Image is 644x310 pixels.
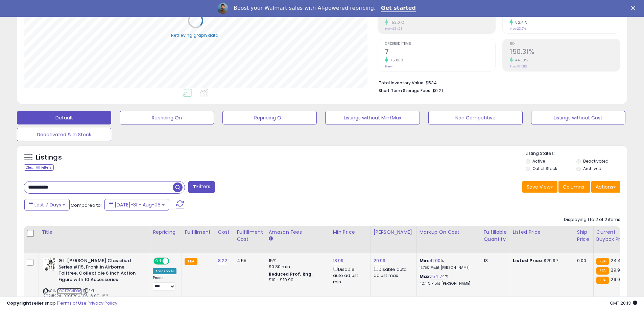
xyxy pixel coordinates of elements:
h5: Listings [36,153,62,162]
a: Privacy Policy [88,300,117,306]
div: Amazon AI [153,268,176,274]
div: Fulfillment Cost [237,229,263,243]
button: [DATE]-31 - Aug-06 [104,199,169,210]
button: Save View [522,181,557,193]
small: FBA [596,267,609,275]
button: Columns [558,181,590,193]
b: Reduced Prof. Rng. [269,271,313,277]
span: ROI [510,42,620,46]
b: G.I. [PERSON_NAME] Classified Series #115, Franklin Airborne Talltree, Collectible 6 Inch Action ... [58,258,141,284]
small: 75.00% [388,58,403,63]
a: Terms of Use [58,300,87,306]
small: 82.41% [513,20,527,25]
span: Columns [563,184,584,190]
span: | SKU: 20241224_B0CFZG4DB6_8.00_162 [43,288,108,298]
b: Min: [420,257,430,264]
img: 41+kZpum6WL._SL40_.jpg [43,258,57,271]
a: Get started [381,5,416,12]
small: FBA [185,258,197,265]
p: 42.41% Profit [PERSON_NAME] [420,281,476,286]
h2: 7 [385,48,495,57]
div: Close [631,6,638,10]
label: Deactivated [583,158,609,164]
span: 29.97 [611,267,622,273]
div: Repricing [153,229,179,236]
label: Out of Stock [532,166,557,171]
span: Last 7 Days [34,201,61,208]
b: Listed Price: [513,257,544,264]
div: Disable auto adjust max [374,265,411,279]
div: Cost [218,229,231,236]
small: Amazon Fees. [269,236,273,242]
div: Listed Price [513,229,571,236]
div: Min Price [333,229,368,236]
div: Boost your Walmart sales with AI-powered repricing. [234,5,376,11]
li: $534 [379,78,615,86]
button: Filters [188,181,215,193]
button: Actions [591,181,620,193]
small: 44.38% [513,58,528,63]
div: Retrieving graph data.. [171,32,220,38]
div: 13 [484,258,505,264]
div: Displaying 1 to 2 of 2 items [564,217,620,223]
span: Ordered Items [385,42,495,46]
div: Markup on Cost [420,229,478,236]
div: 15% [269,258,325,264]
p: Listing States: [526,150,627,157]
div: Clear All Filters [24,164,54,171]
img: Profile image for Adrian [217,3,228,14]
button: Repricing On [120,111,214,124]
h2: 150.31% [510,48,620,57]
strong: Copyright [7,300,31,306]
label: Active [532,158,545,164]
span: 2025-08-14 20:13 GMT [610,300,637,306]
small: FBA [596,258,609,265]
small: 152.67% [388,20,405,25]
a: B0CFZG4DB6 [57,288,82,294]
span: OFF [168,258,179,264]
button: Listings without Min/Max [325,111,420,124]
span: $0.21 [432,87,443,94]
div: Fulfillment [185,229,212,236]
div: Disable auto adjust min [333,265,365,285]
div: % [420,258,476,270]
small: Prev: 104.11% [510,64,527,68]
th: The percentage added to the cost of goods (COGS) that forms the calculator for Min & Max prices. [416,226,481,253]
a: 8.22 [218,257,228,264]
div: % [420,274,476,286]
span: 29.99 [611,276,623,283]
p: 17.75% Profit [PERSON_NAME] [420,265,476,270]
a: 41.00 [429,257,440,264]
div: Amazon Fees [269,229,327,236]
div: Ship Price [577,229,591,243]
div: $10 - $10.90 [269,277,325,283]
label: Archived [583,166,601,171]
small: Prev: 23.71% [510,27,526,31]
div: [PERSON_NAME] [374,229,414,236]
div: Current Buybox Price [596,229,631,243]
div: $29.97 [513,258,569,264]
b: Max: [420,273,431,280]
button: Last 7 Days [24,199,70,210]
a: 29.99 [374,257,386,264]
div: Preset: [153,276,176,291]
small: Prev: 4 [385,64,395,68]
button: Deactivated & In Stock [17,128,111,141]
span: 24.49 [611,257,623,264]
b: Short Term Storage Fees: [379,88,431,93]
button: Non Competitive [428,111,523,124]
div: 0.00 [577,258,588,264]
div: $0.30 min [269,264,325,270]
span: ON [154,258,163,264]
small: FBA [596,277,609,284]
a: 154.74 [431,273,445,280]
button: Listings without Cost [531,111,625,124]
span: Compared to: [71,202,102,208]
b: Total Inventory Value: [379,80,425,86]
div: Fulfillable Quantity [484,229,507,243]
span: [DATE]-31 - Aug-06 [115,201,161,208]
button: Default [17,111,111,124]
div: seller snap | | [7,300,117,307]
button: Repricing Off [222,111,317,124]
a: 18.99 [333,257,344,264]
